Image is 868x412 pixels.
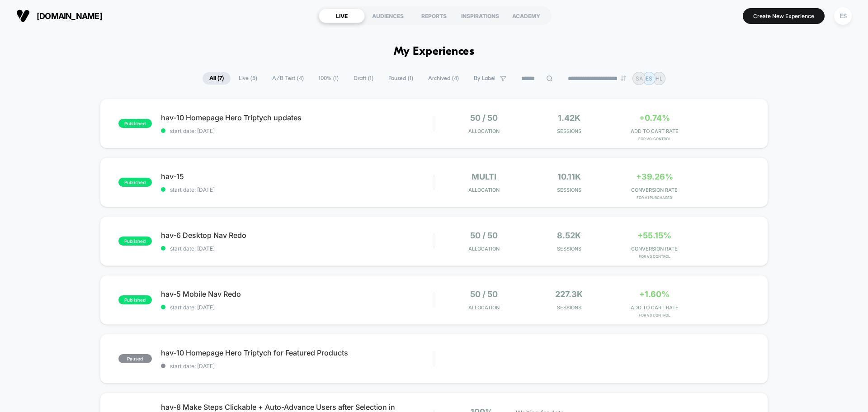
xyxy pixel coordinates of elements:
h1: My Experiences [394,45,475,58]
span: hav-5 Mobile Nav Redo [161,289,434,298]
span: for v0 control [614,313,695,317]
span: for v0: Control [614,137,695,141]
span: Sessions [529,304,610,311]
span: 1.42k [558,113,580,123]
span: +0.74% [639,113,670,123]
span: 8.52k [557,231,581,240]
span: published [118,295,152,304]
span: paused [118,354,152,363]
span: By Label [474,75,495,82]
span: 100% ( 1 ) [312,72,345,85]
p: HL [656,75,663,82]
span: CONVERSION RATE [614,187,695,193]
span: Allocation [468,128,500,134]
span: A/B Test ( 4 ) [265,72,311,85]
span: ADD TO CART RATE [614,304,695,311]
span: Allocation [468,187,500,193]
span: published [118,119,152,128]
span: Sessions [529,246,610,252]
button: Create New Experience [743,8,825,24]
span: for v0 control [614,254,695,259]
div: INSPIRATIONS [457,9,503,23]
span: All ( 7 ) [203,72,231,85]
span: Live ( 5 ) [232,72,264,85]
span: 10.11k [557,172,581,181]
img: Visually logo [16,9,30,23]
img: end [621,76,626,81]
div: REPORTS [411,9,457,23]
p: ES [646,75,652,82]
span: [DOMAIN_NAME] [37,11,102,21]
span: ADD TO CART RATE [614,128,695,134]
span: CONVERSION RATE [614,246,695,252]
span: Paused ( 1 ) [382,72,420,85]
span: 50 / 50 [470,113,498,123]
span: Sessions [529,128,610,134]
span: start date: [DATE] [161,363,434,369]
div: ES [834,7,852,25]
span: published [118,178,152,187]
span: 50 / 50 [470,231,498,240]
span: Allocation [468,304,500,311]
span: hav-10 Homepage Hero Triptych for Featured Products [161,348,434,357]
span: hav-6 Desktop Nav Redo [161,231,434,240]
span: +39.26% [636,172,673,181]
span: hav-15 [161,172,434,181]
span: start date: [DATE] [161,186,434,193]
span: multi [472,172,496,181]
div: LIVE [319,9,365,23]
span: Allocation [468,246,500,252]
p: SA [636,75,643,82]
span: +55.15% [637,231,671,240]
span: Archived ( 4 ) [421,72,466,85]
span: 227.3k [555,289,583,299]
div: AUDIENCES [365,9,411,23]
span: hav-10 Homepage Hero Triptych updates [161,113,434,122]
button: [DOMAIN_NAME] [14,9,105,23]
span: +1.60% [639,289,670,299]
span: for v1 purchased [614,195,695,200]
span: Draft ( 1 ) [347,72,380,85]
span: start date: [DATE] [161,245,434,252]
div: ACADEMY [503,9,549,23]
span: start date: [DATE] [161,304,434,311]
span: start date: [DATE] [161,128,434,134]
span: Sessions [529,187,610,193]
button: ES [831,7,854,25]
span: published [118,237,152,246]
span: 50 / 50 [470,289,498,299]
